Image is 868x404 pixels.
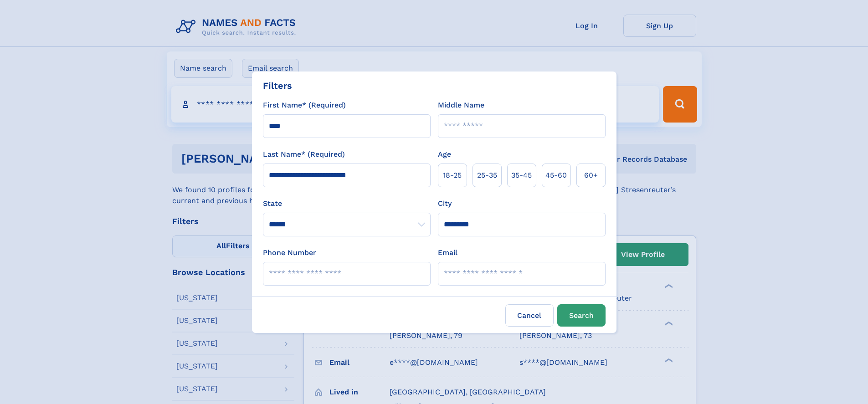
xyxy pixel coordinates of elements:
label: Middle Name [438,100,484,111]
label: Last Name* (Required) [263,149,345,160]
label: State [263,198,431,209]
span: 18‑25 [443,170,462,181]
label: Email [438,247,457,258]
span: 45‑60 [545,170,567,181]
div: Filters [263,79,292,92]
label: First Name* (Required) [263,100,346,111]
label: Phone Number [263,247,316,258]
span: 25‑35 [477,170,497,181]
span: 35‑45 [511,170,532,181]
label: City [438,198,452,209]
label: Age [438,149,451,160]
label: Cancel [505,304,554,327]
button: Search [557,304,606,327]
span: 60+ [584,170,598,181]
